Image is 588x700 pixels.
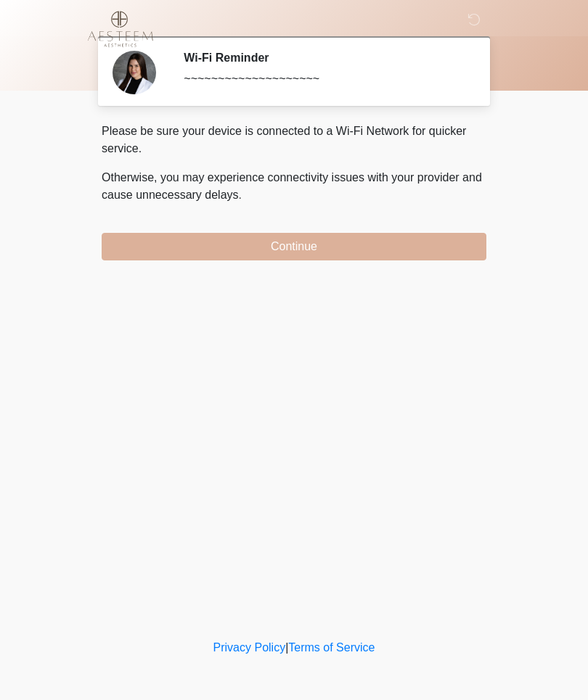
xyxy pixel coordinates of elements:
a: Privacy Policy [213,641,286,654]
a: Terms of Service [288,641,375,654]
div: ~~~~~~~~~~~~~~~~~~~~ [184,70,465,88]
p: Otherwise, you may experience connectivity issues with your provider and cause unnecessary delays [102,169,486,204]
p: Please be sure your device is connected to a Wi-Fi Network for quicker service. [102,123,486,157]
img: Aesteem Aesthetics Logo [87,11,153,47]
a: | [285,641,288,654]
img: Agent Avatar [113,51,156,94]
span: . [239,189,242,201]
button: Continue [102,233,486,260]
